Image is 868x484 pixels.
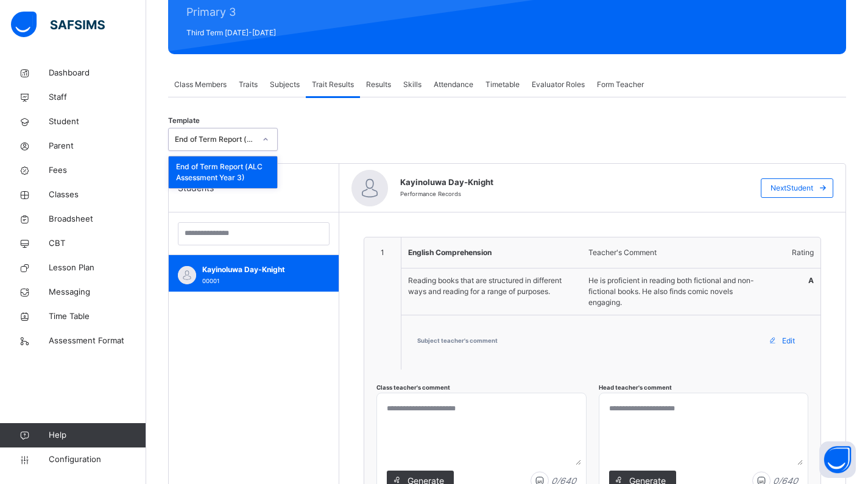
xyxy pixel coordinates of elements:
span: Head teacher's comment [599,384,672,391]
span: Timetable [485,79,520,90]
span: Parent [49,140,146,152]
span: CBT [49,237,146,250]
span: Kayinoluwa Day-Knight [202,264,311,275]
span: Student [49,116,146,128]
strong: A [808,276,814,285]
span: Attendance [434,79,473,90]
span: Dashboard [49,67,146,79]
div: End of Term Report (ALC Assessment Year 3) [169,156,277,188]
span: Configuration [49,454,146,466]
span: Assessment Format [49,335,146,347]
span: Template [168,116,200,126]
span: Help [49,429,146,441]
span: Classes [49,189,146,201]
div: Rating [772,238,820,267]
span: Messaging [49,286,146,298]
div: Teacher's Comment [582,238,771,267]
img: safsims [11,12,105,37]
button: Open asap [819,441,856,478]
span: Kayinoluwa Day-Knight [400,177,743,189]
span: Broadsheet [49,213,146,225]
span: Class teacher's comment [376,384,450,391]
span: 00001 [202,278,219,284]
img: default.svg [351,170,388,206]
span: Edit [782,335,795,346]
div: 1 [365,238,400,267]
span: Traits [239,79,258,90]
span: Subject teacher's comment [417,337,498,345]
span: Lesson Plan [49,262,146,274]
span: Subjects [270,79,300,90]
div: He is proficient in reading both fictional and non-fictional books. He also finds comic novels en... [582,269,771,314]
img: default.svg [178,266,196,284]
span: Next Student [771,183,813,194]
span: Staff [49,91,146,103]
span: Trait Results [312,79,354,90]
span: English Comprehension [408,248,492,257]
span: Form Teacher [597,79,644,90]
span: Class Members [174,79,227,90]
div: Reading books that are structured in different ways and reading for a range of purposes. [402,269,581,303]
span: Skills [403,79,422,90]
span: Performance Records [400,191,461,197]
div: End of Term Report (ALC Assessment Year 3) [175,134,255,145]
span: Results [366,79,391,90]
span: Evaluator Roles [532,79,585,90]
span: Time Table [49,310,146,323]
span: Fees [49,164,146,177]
